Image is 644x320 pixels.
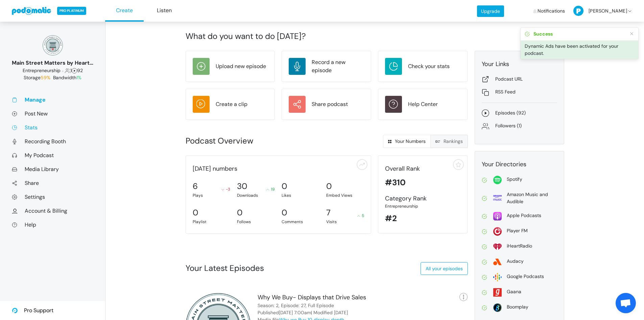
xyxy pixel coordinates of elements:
[12,67,93,74] div: 1 92
[12,152,93,159] a: My Podcast
[629,30,634,37] button: Close
[421,262,468,275] a: All your episodes
[326,180,332,192] div: 0
[533,30,553,38] span: Success
[507,212,541,219] div: Apple Podcasts
[186,262,264,274] div: Your Latest Episodes
[12,124,93,131] a: Stats
[493,273,502,281] img: google-2dbf3626bd965f54f93204bbf7eeb1470465527e396fa5b4ad72d911f40d0c40.svg
[482,288,557,297] a: Gaana
[493,212,502,220] img: apple-26106266178e1f815f76c7066005aa6211188c2910869e7447b8cdd3a6512788.svg
[186,30,564,42] div: What do you want to do [DATE]?
[493,303,502,312] img: boomplay-2b96be17c781bb6067f62690a2aa74937c828758cf5668dffdf1db111eff7552.svg
[282,219,319,225] div: Comments
[573,6,583,16] img: P-50-ab8a3cff1f42e3edaa744736fdbd136011fc75d0d07c0e6946c3d5a70d29199b.png
[279,310,311,316] time: August 14, 2025 7:00am
[312,100,348,108] div: Share podcast
[385,203,460,209] div: Entrepreneurship
[521,41,638,59] div: Dynamic Ads have been activated for your podcast.
[289,58,364,75] a: Record a new episode
[482,242,557,251] a: iHeartRadio
[482,76,557,83] a: Podcast URL
[53,74,81,81] span: Bandwidth
[493,258,502,266] img: audacy-5d0199fadc8dc77acc7c395e9e27ef384d0cbdead77bf92d3603ebf283057071.svg
[482,258,557,266] a: Audacy
[482,109,557,117] a: Episodes (92)
[12,221,93,228] a: Help
[482,60,557,69] div: Your Links
[12,138,93,145] a: Recording Booth
[145,0,184,22] a: Listen
[12,301,53,320] a: Pro Support
[186,135,324,147] div: Podcast Overview
[408,62,450,70] div: Check your stats
[482,303,557,312] a: Boomplay
[357,213,364,219] div: 5
[12,166,93,173] a: Media Library
[430,135,468,148] a: Rankings
[258,293,366,302] div: Why We Buy- Displays that Drive Sales
[282,207,287,219] div: 0
[237,207,242,219] div: 0
[482,191,557,205] a: Amazon Music and Audible
[408,100,438,108] div: Help Center
[507,303,528,311] div: Boomplay
[589,1,627,21] span: [PERSON_NAME]
[12,96,93,103] a: Manage
[193,219,231,225] div: Playlist
[383,135,431,148] a: Your Numbers
[385,164,460,173] div: Overall Rank
[12,193,93,200] a: Settings
[385,58,460,75] a: Check your stats
[237,219,275,225] div: Follows
[507,242,532,250] div: iHeartRadio
[65,67,70,73] span: Followers
[493,194,502,202] img: amazon-69639c57110a651e716f65801135d36e6b1b779905beb0b1c95e1d99d62ebab9.svg
[12,59,93,67] div: Main Street Matters by Heart on [GEOGRAPHIC_DATA]
[538,1,565,21] span: Notifications
[24,74,52,81] span: Storage
[507,273,544,280] div: Google Podcasts
[193,58,268,75] a: Upload new episode
[493,227,502,236] img: player_fm-2f731f33b7a5920876a6a59fec1291611fade0905d687326e1933154b96d4679.svg
[385,194,460,203] div: Category Rank
[616,293,636,313] a: Open chat
[482,273,557,281] a: Google Podcasts
[105,0,144,22] a: Create
[23,67,61,73] span: Business: Entrepreneurship
[482,176,557,184] a: Spotify
[266,186,275,192] div: 19
[237,192,275,198] div: Downloads
[507,258,524,265] div: Audacy
[72,67,77,73] span: Episodes
[482,88,557,96] a: RSS Feed
[482,160,557,169] div: Your Directories
[193,180,198,192] div: 6
[258,302,334,309] div: Season: 2, Episode: 27, Full Episode
[326,192,364,198] div: Embed Views
[312,58,364,74] div: Record a new episode
[282,192,319,198] div: Likes
[282,180,287,192] div: 0
[507,288,521,295] div: Gaana
[216,100,247,108] div: Create a clip
[385,176,460,189] div: #310
[507,176,522,183] div: Spotify
[493,242,502,251] img: i_heart_radio-0fea502c98f50158959bea423c94b18391c60ffcc3494be34c3ccd60b54f1ade.svg
[507,227,528,234] div: Player FM
[216,62,266,70] div: Upload new episode
[482,212,557,220] a: Apple Podcasts
[507,191,557,205] div: Amazon Music and Audible
[482,227,557,236] a: Player FM
[482,122,557,130] a: Followers (1)
[193,96,268,113] a: Create a clip
[43,35,63,56] img: 150x150_17130234.png
[385,212,460,225] div: #2
[193,192,231,198] div: Plays
[493,288,502,297] img: gaana-acdc428d6f3a8bcf3dfc61bc87d1a5ed65c1dda5025f5609f03e44ab3dd96560.svg
[237,180,247,192] div: 30
[12,110,93,117] a: Post New
[289,96,364,113] a: Share podcast
[493,176,502,184] img: spotify-814d7a4412f2fa8a87278c8d4c03771221523d6a641bdc26ea993aaf80ac4ffe.svg
[193,207,198,219] div: 0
